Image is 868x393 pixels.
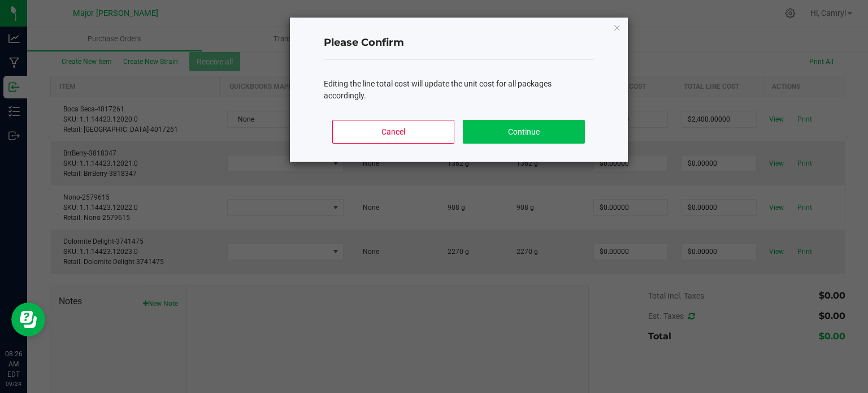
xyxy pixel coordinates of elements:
h4: Please Confirm [324,36,594,50]
div: Editing the line total cost will update the unit cost for all packages accordingly. [324,78,594,102]
button: Close [613,20,621,34]
button: Continue [463,120,584,144]
button: Cancel [332,120,454,144]
iframe: Resource center [11,303,45,336]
